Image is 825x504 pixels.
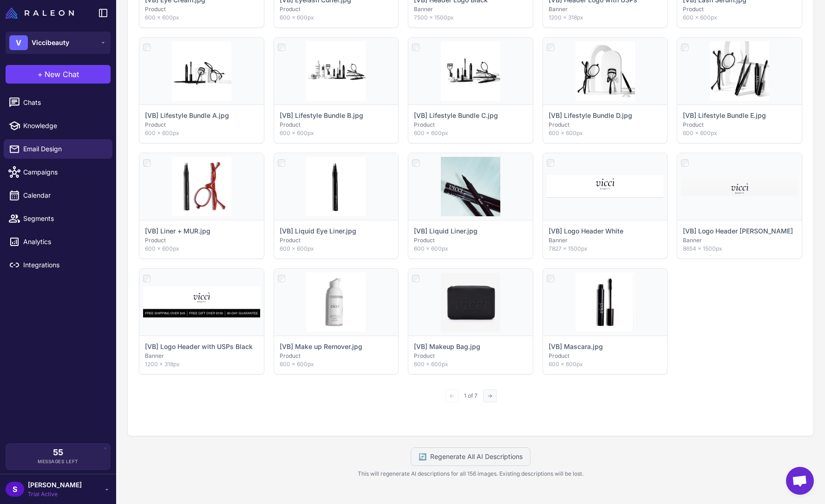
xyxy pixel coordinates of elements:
[414,129,527,137] p: 600 × 600px
[23,237,105,247] span: Analytics
[483,389,497,402] button: →
[280,121,393,129] p: Product
[549,236,662,245] p: Banner
[280,110,363,121] p: [VB] Lifestyle Bundle B.jpg
[145,121,258,129] p: Product
[280,342,362,352] p: [VB] Make up Remover.jpg
[145,226,210,236] p: [VB] Liner + MUR.jpg
[28,490,82,498] span: Trial Active
[414,360,527,368] p: 600 × 600px
[6,65,111,84] button: +New Chat
[6,7,78,19] a: Raleon Logo
[4,116,112,136] a: Knowledge
[145,360,258,368] p: 1200 × 318px
[38,458,79,465] span: Messages Left
[4,162,112,182] a: Campaigns
[280,236,393,245] p: Product
[145,236,258,245] p: Product
[414,245,527,253] p: 600 × 600px
[32,38,69,48] span: Viccibeauty
[414,342,480,352] p: [VB] Makeup Bag.jpg
[4,232,112,252] a: Analytics
[460,392,481,400] span: 1 of 7
[4,139,112,159] a: Email Design
[414,121,527,129] p: Product
[145,352,258,360] p: Banner
[411,447,530,466] button: 🔄Regenerate All AI Descriptions
[145,110,229,121] p: [VB] Lifestyle Bundle A.jpg
[23,260,105,270] span: Integrations
[280,360,393,368] p: 600 × 600px
[23,97,105,108] span: Chats
[4,209,112,228] a: Segments
[683,5,796,13] p: Product
[280,13,393,22] p: 600 × 600px
[419,452,426,462] span: 🔄
[414,5,527,13] p: Banner
[414,110,498,121] p: [VB] Lifestyle Bundle C.jpg
[683,236,796,245] p: Banner
[549,13,662,22] p: 1200 × 318px
[145,245,258,253] p: 600 × 600px
[414,226,478,236] p: [VB] Liquid Liner.jpg
[549,352,662,360] p: Product
[38,69,43,80] span: +
[280,352,393,360] p: Product
[549,110,632,121] p: [VB] Lifestyle Bundle D.jpg
[28,480,82,490] span: [PERSON_NAME]
[683,121,796,129] p: Product
[145,5,258,13] p: Product
[4,93,112,112] a: Chats
[549,5,662,13] p: Banner
[6,482,24,497] div: S
[4,255,112,275] a: Integrations
[549,121,662,129] p: Product
[414,236,527,245] p: Product
[23,167,105,177] span: Campaigns
[53,448,63,457] span: 55
[280,245,393,253] p: 600 × 600px
[6,32,111,54] button: VViccibeauty
[145,13,258,22] p: 600 × 600px
[145,129,258,137] p: 600 × 600px
[683,110,766,121] p: [VB] Lifestyle Bundle E.jpg
[145,342,253,352] p: [VB] Logo Header with USPs Black
[683,129,796,137] p: 600 × 600px
[430,452,523,462] span: Regenerate All AI Descriptions
[683,245,796,253] p: 8654 × 1500px
[549,360,662,368] p: 600 × 600px
[280,129,393,137] p: 600 × 600px
[549,245,662,253] p: 7827 × 1500px
[786,467,814,495] div: Open chat
[280,226,356,236] p: [VB] Liquid Eye Liner.jpg
[6,7,74,19] img: Raleon Logo
[23,213,105,224] span: Segments
[127,470,814,478] p: This will regenerate AI descriptions for all 156 images. Existing descriptions will be lost.
[4,186,112,205] a: Calendar
[414,13,527,22] p: 7500 × 1500px
[549,129,662,137] p: 600 × 600px
[549,226,623,236] p: [VB] Logo Header White
[280,5,393,13] p: Product
[9,35,28,50] div: V
[23,144,105,154] span: Email Design
[414,352,527,360] p: Product
[23,190,105,200] span: Calendar
[445,389,458,402] button: ←
[549,342,603,352] p: [VB] Mascara.jpg
[683,13,796,22] p: 600 × 600px
[683,226,793,236] p: [VB] Logo Header [PERSON_NAME]
[45,69,79,80] span: New Chat
[23,121,105,131] span: Knowledge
